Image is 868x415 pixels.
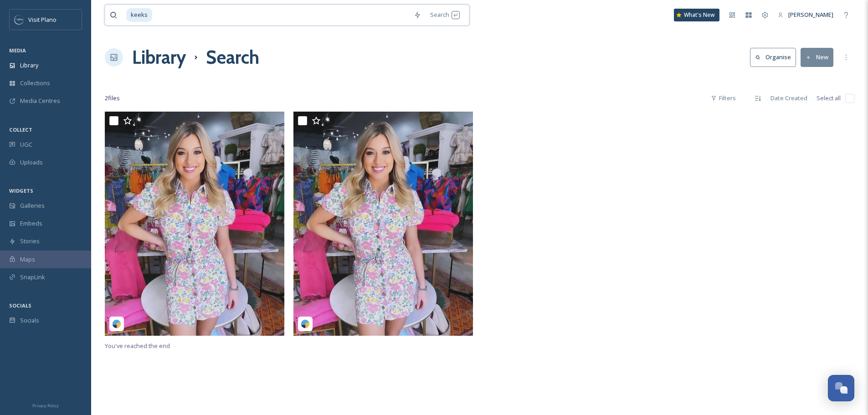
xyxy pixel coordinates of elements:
[773,6,838,24] a: [PERSON_NAME]
[426,6,464,24] div: Search
[301,319,310,328] img: snapsea-logo.png
[20,140,32,149] span: UGC
[112,319,121,328] img: snapsea-logo.png
[28,15,56,24] span: Visit Plano
[9,187,33,194] span: WIDGETS
[706,89,740,107] div: Filters
[105,342,170,350] span: You've reached the end
[293,112,473,335] img: visitplano_04212025_17998791902268303.jpg
[132,44,186,71] a: Library
[20,219,42,228] span: Embeds
[674,9,719,21] a: What's New
[32,400,59,410] a: Privacy Policy
[20,61,38,70] span: Library
[9,126,32,133] span: COLLECT
[105,112,284,335] img: visitplano_04212025_17998791902268303.jpg
[20,255,35,264] span: Maps
[9,302,31,309] span: SOCIALS
[9,47,26,54] span: MEDIA
[20,237,40,246] span: Stories
[828,375,854,401] button: Open Chat
[20,79,50,87] span: Collections
[20,158,43,167] span: Uploads
[20,201,45,210] span: Galleries
[126,8,152,21] span: keeks
[20,316,39,325] span: Socials
[20,273,45,282] span: SnapLink
[15,15,24,24] img: images.jpeg
[788,10,833,19] span: [PERSON_NAME]
[801,48,833,67] button: New
[105,94,120,102] span: 2 file s
[750,48,796,67] button: Organise
[32,403,59,409] span: Privacy Policy
[817,94,841,102] span: Select all
[20,97,60,105] span: Media Centres
[206,44,259,71] h1: Search
[766,89,812,107] div: Date Created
